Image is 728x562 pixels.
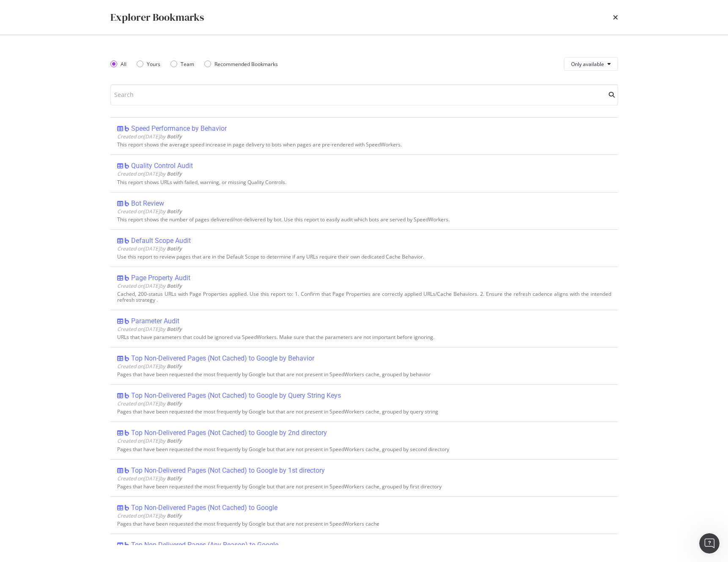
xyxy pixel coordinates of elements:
[121,61,126,68] div: All
[131,274,190,282] div: Page Property Audit
[117,512,182,519] span: Created on [DATE] by
[117,282,182,289] span: Created on [DATE] by
[131,317,179,325] div: Parameter Audit
[117,446,611,452] div: Pages that have been requested the most frequently by Google but that are not present in SpeedWor...
[117,400,182,407] span: Created on [DATE] by
[167,475,182,482] b: Botify
[117,325,182,333] span: Created on [DATE] by
[117,437,182,444] span: Created on [DATE] by
[613,10,618,25] div: times
[571,61,604,68] span: Only available
[170,61,194,68] div: Team
[117,475,182,482] span: Created on [DATE] by
[117,133,182,140] span: Created on [DATE] by
[167,325,182,333] b: Botify
[117,521,611,527] div: Pages that have been requested the most frequently by Google but that are not present in SpeedWor...
[110,84,618,105] input: Search
[699,533,720,554] iframe: Intercom live chat
[131,162,193,170] div: Quality Control Audit
[117,291,611,303] div: Cached, 200-status URLs with Page Properties applied. Use this report to: 1. Confirm that Page Pr...
[131,429,327,437] div: Top Non-Delivered Pages (Not Cached) to Google by 2nd directory
[110,10,204,25] div: Explorer Bookmarks
[167,170,182,177] b: Botify
[131,466,325,475] div: Top Non-Delivered Pages (Not Cached) to Google by 1st directory
[117,372,611,377] div: Pages that have been requested the most frequently by Google but that are not present in SpeedWor...
[117,254,611,260] div: Use this report to review pages that are in the Default Scope to determine if any URLs require th...
[167,363,182,370] b: Botify
[117,208,182,215] span: Created on [DATE] by
[117,142,611,148] div: This report shows the average speed increase in page delivery to bots when pages are pre-rendered...
[131,541,278,549] div: Top Non-Delivered Pages (Any Reason) to Google
[117,179,611,185] div: This report shows URLs with failed, warning, or missing Quality Controls.
[117,363,182,370] span: Created on [DATE] by
[117,217,611,223] div: This report shows the number of pages delivered/not-delivered by bot. Use this report to easily a...
[167,208,182,215] b: Botify
[167,282,182,289] b: Botify
[117,334,611,340] div: URLs that have parameters that could be ignored via SpeedWorkers. Make sure that the parameters a...
[131,199,164,208] div: Bot Review
[110,61,126,68] div: All
[117,245,182,252] span: Created on [DATE] by
[131,391,341,400] div: Top Non-Delivered Pages (Not Cached) to Google by Query String Keys
[167,437,182,444] b: Botify
[564,57,618,71] button: Only available
[147,61,160,68] div: Yours
[131,504,277,512] div: Top Non-Delivered Pages (Not Cached) to Google
[117,409,611,415] div: Pages that have been requested the most frequently by Google but that are not present in SpeedWor...
[131,237,191,245] div: Default Scope Audit
[117,484,611,490] div: Pages that have been requested the most frequently by Google but that are not present in SpeedWor...
[167,512,182,519] b: Botify
[131,354,314,363] div: Top Non-Delivered Pages (Not Cached) to Google by Behavior
[167,245,182,252] b: Botify
[204,61,278,68] div: Recommended Bookmarks
[181,61,194,68] div: Team
[117,170,182,177] span: Created on [DATE] by
[167,133,182,140] b: Botify
[131,124,227,133] div: Speed Performance by Behavior
[137,61,160,68] div: Yours
[214,61,278,68] div: Recommended Bookmarks
[167,400,182,407] b: Botify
